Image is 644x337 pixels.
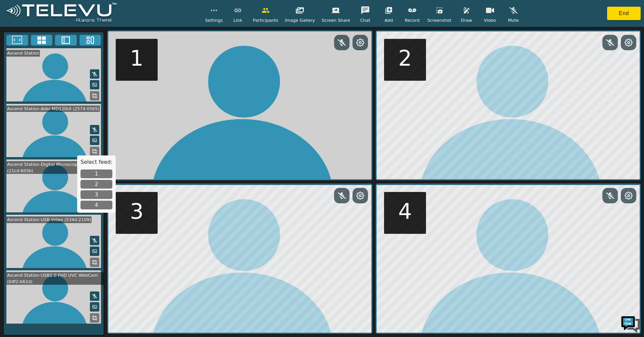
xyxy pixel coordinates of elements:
span: We're online! [39,84,93,152]
img: Chat Widget [621,314,641,334]
h5: 4 [398,199,412,224]
span: Settings [205,17,223,23]
button: Picture in Picture [90,80,99,89]
button: Mute [90,69,99,79]
textarea: Type your message and hit 'Enter' [3,183,128,206]
button: Three Window Medium [79,35,101,46]
button: Replace Feed [90,147,99,156]
span: Draw [461,17,472,23]
button: Replace Feed [90,91,99,100]
div: Ascend Station-Digital Microscope (21cd:603b) [6,161,104,174]
div: Ascend Station [6,50,40,56]
span: Record [405,17,420,23]
div: Chat with us now [35,35,113,44]
img: logoWhite.png [3,1,120,26]
button: Mute [90,291,99,301]
button: Mute [90,125,99,134]
button: Replace Feed [90,313,99,323]
span: Participants [253,17,278,23]
button: Fullscreen [6,35,28,46]
h5: 1 [130,46,144,71]
h5: 3 [130,199,144,224]
span: Screen Share [322,17,350,23]
div: Ascend Station-USB2.0 FHD UVC WebCam (04f2:b62d) [6,272,104,285]
span: Video [484,17,496,23]
button: Mute [90,236,99,245]
button: Picture in Picture [90,247,99,256]
span: Image Gallery [285,17,315,23]
button: Replace Feed [90,258,99,267]
button: End [607,7,641,20]
img: d_736959983_company_1615157101543_736959983 [11,31,28,48]
span: Add [385,17,393,23]
div: Ascend Station-AVer MD120UI (2574:0565) [6,106,100,112]
button: 3 [80,190,112,199]
span: Link [233,17,242,23]
button: Picture in Picture [90,136,99,145]
span: Screenshot [427,17,451,23]
button: 4x4 [31,35,53,46]
h5: Select feed: [80,159,112,165]
div: Ascend Station-USB Video (534d:2109) [6,216,92,223]
span: Mute [508,17,519,23]
h5: 2 [398,46,412,71]
button: Picture in Picture [90,302,99,312]
button: 4 [80,201,112,209]
button: 1 [80,170,112,178]
span: Chat [360,17,370,23]
button: Two Window Medium [55,35,77,46]
button: 2 [80,180,112,189]
div: Minimize live chat window [110,3,126,19]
